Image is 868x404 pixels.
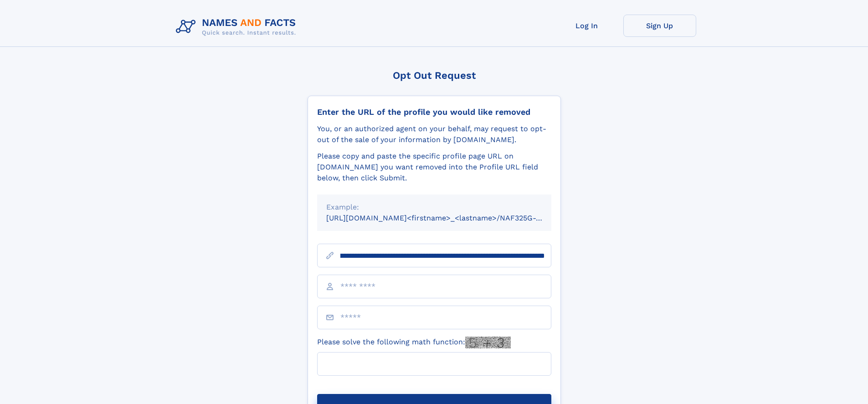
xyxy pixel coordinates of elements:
[317,151,551,184] div: Please copy and paste the specific profile page URL on [DOMAIN_NAME] you want removed into the Pr...
[317,107,551,117] div: Enter the URL of the profile you would like removed
[172,15,303,39] img: Logo Names and Facts
[317,123,551,145] div: You, or an authorized agent on your behalf, may request to opt-out of the sale of your informatio...
[623,15,696,37] a: Sign Up
[326,202,542,213] div: Example:
[326,214,569,222] small: [URL][DOMAIN_NAME]<firstname>_<lastname>/NAF325G-xxxxxxxx
[317,337,511,348] label: Please solve the following math function:
[550,15,623,37] a: Log In
[308,70,561,81] div: Opt Out Request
